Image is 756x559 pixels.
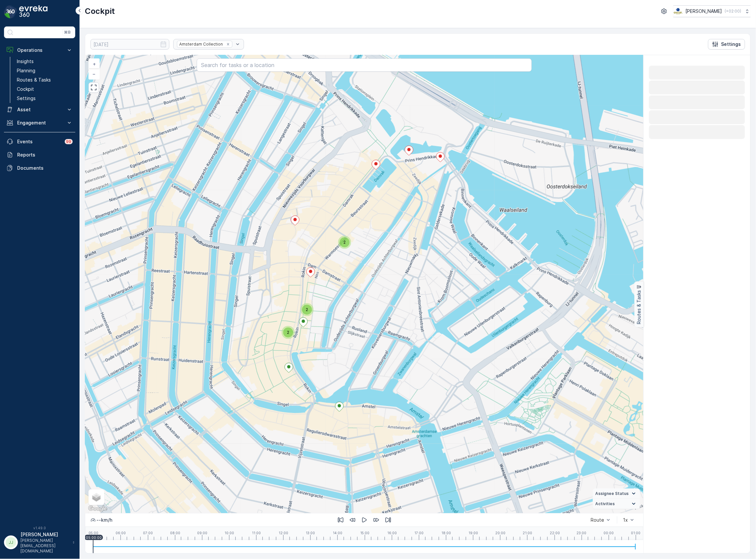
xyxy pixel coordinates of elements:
[14,94,75,103] a: Settings
[143,531,153,535] p: 07:00
[93,61,96,67] span: +
[4,44,75,57] button: Operations
[64,30,71,35] p: ⌘B
[224,531,234,535] p: 10:00
[197,531,207,535] p: 09:00
[596,491,629,496] span: Assignee Status
[4,5,17,18] img: logo
[90,39,169,50] input: dd/mm/yyyy
[495,531,505,535] p: 20:00
[17,58,34,65] p: Insights
[87,505,109,513] img: Google
[4,148,75,161] a: Reports
[89,490,104,505] a: Layers
[17,77,51,83] p: Routes & Tasks
[631,531,641,535] p: 01:00
[387,531,397,535] p: 16:00
[4,531,75,554] button: JJ[PERSON_NAME][PERSON_NAME][EMAIL_ADDRESS][DOMAIN_NAME]
[14,66,75,75] a: Planning
[673,5,751,17] button: [PERSON_NAME](+02:00)
[89,59,99,69] a: Zoom In
[593,489,640,499] summary: Assignee Status
[170,531,180,535] p: 08:00
[4,116,75,129] button: Engagement
[708,39,745,50] button: Settings
[89,69,99,79] a: Zoom Out
[14,57,75,66] a: Insights
[96,517,112,523] p: -- km/h
[604,531,614,535] p: 00:00
[577,531,587,535] p: 23:00
[725,9,741,14] p: ( +02:00 )
[279,531,288,535] p: 12:00
[14,75,75,85] a: Routes & Tasks
[17,47,62,53] p: Operations
[17,165,73,171] p: Documents
[17,67,35,74] p: Planning
[19,5,48,18] img: logo_dark-DEwI_e13.png
[17,152,73,158] p: Reports
[20,538,69,554] p: [PERSON_NAME][EMAIL_ADDRESS][DOMAIN_NAME]
[4,526,75,530] span: v 1.49.0
[441,531,451,535] p: 18:00
[360,531,369,535] p: 15:00
[306,307,308,312] span: 2
[593,499,640,509] summary: Activities
[252,531,261,535] p: 11:00
[550,531,560,535] p: 22:00
[88,531,98,535] p: 05:00
[596,501,615,507] span: Activities
[4,103,75,116] button: Asset
[721,41,741,48] p: Settings
[197,58,532,72] input: Search for tasks or a location
[300,303,314,316] div: 2
[414,531,424,535] p: 17:00
[20,531,69,538] p: [PERSON_NAME]
[523,531,532,535] p: 21:00
[468,531,478,535] p: 19:00
[338,236,351,249] div: 2
[4,135,75,148] a: Events99
[306,531,315,535] p: 13:00
[673,8,683,15] img: basis-logo_rgb2x.png
[287,330,290,335] span: 2
[623,517,628,523] div: 1x
[636,290,642,324] p: Routes & Tasks
[85,6,115,17] p: Cockpit
[17,120,62,126] p: Engagement
[333,531,342,535] p: 14:00
[93,71,96,77] span: −
[17,106,62,113] p: Asset
[14,85,75,94] a: Cockpit
[6,537,16,548] div: JJ
[686,8,722,15] p: [PERSON_NAME]
[86,536,102,540] p: 05:00:00
[17,138,61,145] p: Events
[17,95,36,102] p: Settings
[66,139,71,144] p: 99
[4,161,75,175] a: Documents
[282,326,295,339] div: 2
[87,505,109,513] a: Open this area in Google Maps (opens a new window)
[116,531,126,535] p: 06:00
[344,240,346,245] span: 2
[17,86,34,92] p: Cockpit
[591,517,604,523] div: Route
